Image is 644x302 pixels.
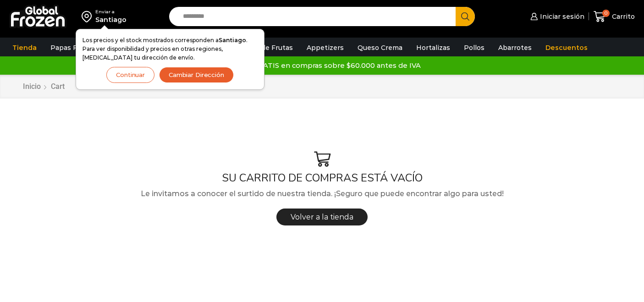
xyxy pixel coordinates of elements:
[82,9,95,24] img: address-field-icon.svg
[353,39,407,56] a: Queso Crema
[291,213,353,221] span: Volver a la tienda
[302,39,348,56] a: Appetizers
[83,36,258,62] p: Los precios y el stock mostrados corresponden a . Para ver disponibilidad y precios en otras regi...
[541,39,592,56] a: Descuentos
[459,39,489,56] a: Pollos
[46,39,97,56] a: Papas Fritas
[219,37,246,44] strong: Santiago
[494,39,536,56] a: Abarrotes
[95,15,127,24] div: Santiago
[602,10,610,17] span: 0
[610,12,635,21] span: Carrito
[456,7,475,26] button: Search button
[16,171,628,185] h1: SU CARRITO DE COMPRAS ESTÁ VACÍO
[236,39,297,56] a: Pulpa de Frutas
[16,188,628,200] p: Le invitamos a conocer el surtido de nuestra tienda. ¡Seguro que puede encontrar algo para usted!
[106,67,154,83] button: Continuar
[276,209,368,225] a: Volver a la tienda
[8,39,41,56] a: Tienda
[159,67,234,83] button: Cambiar Dirección
[594,6,635,27] a: 0 Carrito
[51,82,65,91] span: Cart
[22,82,41,92] a: Inicio
[528,7,584,26] a: Iniciar sesión
[538,12,584,21] span: Iniciar sesión
[412,39,455,56] a: Hortalizas
[95,9,127,15] div: Enviar a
